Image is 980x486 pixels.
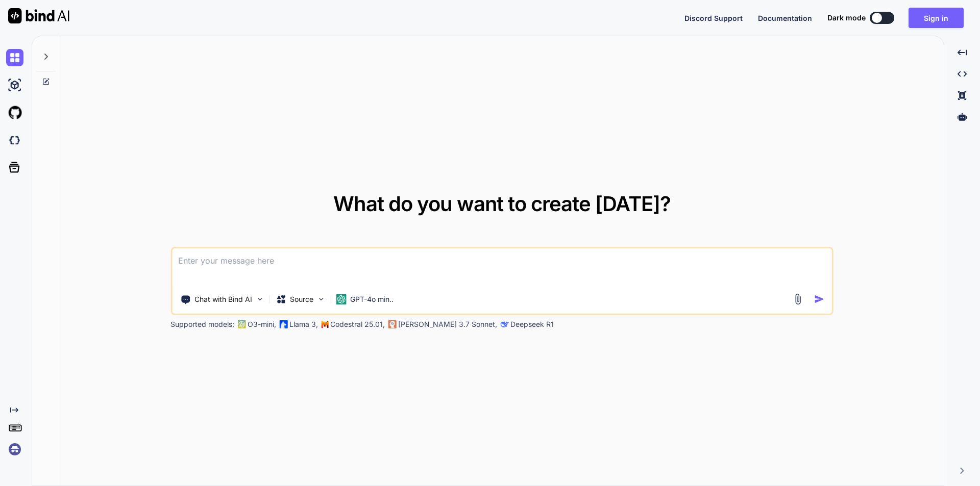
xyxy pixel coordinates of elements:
[827,13,866,23] span: Dark mode
[758,14,812,22] span: Documentation
[500,320,508,328] img: claude
[388,320,396,328] img: claude
[194,294,252,304] p: Chat with Bind AI
[255,295,264,303] img: Pick Tools
[279,320,287,328] img: Llama2
[336,294,346,304] img: GPT-4o mini
[510,319,554,329] p: Deepseek R1
[289,319,318,329] p: Llama 3,
[6,49,23,66] img: chat
[6,441,23,458] img: signin
[6,104,23,121] img: githubLight
[684,14,743,22] span: Discord Support
[330,319,385,329] p: Codestral 25.01,
[237,320,246,328] img: GPT-4
[350,294,394,304] p: GPT-4o min..
[248,319,276,329] p: O3-mini,
[398,319,497,329] p: [PERSON_NAME] 3.7 Sonnet,
[290,294,313,304] p: Source
[316,295,325,303] img: Pick Models
[170,319,234,329] p: Supported models:
[333,191,671,216] span: What do you want to create [DATE]?
[792,293,804,305] img: attachment
[8,8,69,23] img: Bind AI
[6,132,23,149] img: darkCloudIdeIcon
[321,321,328,328] img: Mistral-AI
[6,76,23,94] img: ai-studio
[814,294,825,304] img: icon
[758,13,812,23] button: Documentation
[909,8,964,28] button: Sign in
[684,13,743,23] button: Discord Support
